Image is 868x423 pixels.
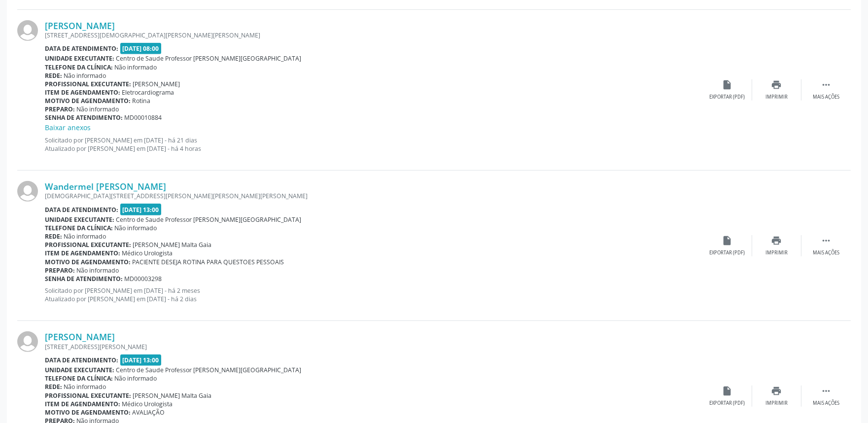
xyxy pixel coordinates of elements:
span: MD00003298 [125,275,162,283]
div: Exportar (PDF) [710,400,745,407]
span: [PERSON_NAME] [133,80,180,88]
span: [DATE] 13:00 [120,204,162,215]
b: Motivo de agendamento: [45,97,131,105]
div: [DEMOGRAPHIC_DATA][STREET_ADDRESS][PERSON_NAME][PERSON_NAME][PERSON_NAME] [45,192,703,200]
span: Não informado [77,105,119,113]
span: Não informado [77,266,119,275]
span: Não informado [115,224,157,232]
b: Rede: [45,383,62,391]
div: [STREET_ADDRESS][DEMOGRAPHIC_DATA][PERSON_NAME][PERSON_NAME] [45,31,703,39]
b: Profissional executante: [45,241,131,249]
b: Profissional executante: [45,391,131,400]
div: Exportar (PDF) [710,94,745,101]
i: print [771,79,782,90]
div: Imprimir [765,94,788,101]
b: Motivo de agendamento: [45,258,131,266]
span: Centro de Saude Professor [PERSON_NAME][GEOGRAPHIC_DATA] [116,366,302,374]
b: Rede: [45,232,62,241]
img: img [17,181,38,202]
span: [DATE] 13:00 [120,354,162,366]
p: Solicitado por [PERSON_NAME] em [DATE] - há 21 dias Atualizado por [PERSON_NAME] em [DATE] - há 4... [45,136,703,153]
b: Unidade executante: [45,366,114,374]
span: Rotina [133,97,151,105]
b: Rede: [45,71,62,80]
img: img [17,20,38,41]
b: Item de agendamento: [45,249,120,257]
span: Não informado [64,383,106,391]
a: Baixar anexos [45,123,91,132]
a: [PERSON_NAME] [45,331,115,342]
b: Item de agendamento: [45,400,120,408]
span: Não informado [64,232,106,241]
b: Preparo: [45,105,75,113]
div: Mais ações [813,249,839,256]
b: Telefone da clínica: [45,224,113,232]
span: [PERSON_NAME] Malta Gaia [133,391,212,400]
span: PACIENTE DESEJA ROTINA PARA QUESTOES PESSOAIS [133,258,284,266]
span: MD00010884 [125,113,162,122]
div: [STREET_ADDRESS][PERSON_NAME] [45,343,703,351]
span: [PERSON_NAME] Malta Gaia [133,241,212,249]
b: Preparo: [45,266,75,275]
span: Não informado [115,374,157,383]
i: insert_drive_file [722,235,733,246]
span: [DATE] 08:00 [120,43,162,54]
span: Não informado [115,63,157,71]
div: Mais ações [813,94,839,101]
span: Não informado [64,71,106,80]
b: Data de atendimento: [45,206,118,214]
b: Senha de atendimento: [45,275,123,283]
span: Médico Urologista [122,400,173,408]
b: Telefone da clínica: [45,374,113,383]
span: Centro de Saude Professor [PERSON_NAME][GEOGRAPHIC_DATA] [116,54,302,63]
span: AVALIAÇÃO [133,408,165,417]
span: Centro de Saude Professor [PERSON_NAME][GEOGRAPHIC_DATA] [116,215,302,224]
span: Eletrocardiograma [122,88,174,97]
b: Profissional executante: [45,80,131,88]
b: Item de agendamento: [45,88,120,97]
i: insert_drive_file [722,386,733,396]
b: Unidade executante: [45,215,114,224]
b: Senha de atendimento: [45,113,123,122]
div: Imprimir [765,400,788,407]
i: print [771,386,782,396]
p: Solicitado por [PERSON_NAME] em [DATE] - há 2 meses Atualizado por [PERSON_NAME] em [DATE] - há 2... [45,286,703,303]
span: Médico Urologista [122,249,173,257]
b: Telefone da clínica: [45,63,113,71]
b: Data de atendimento: [45,356,118,364]
img: img [17,331,38,352]
i:  [821,79,832,90]
b: Data de atendimento: [45,44,118,53]
div: Exportar (PDF) [710,249,745,256]
a: [PERSON_NAME] [45,20,115,31]
i: print [771,235,782,246]
div: Imprimir [765,249,788,256]
i:  [821,235,832,246]
b: Unidade executante: [45,54,114,63]
a: Wandermel [PERSON_NAME] [45,181,166,192]
b: Motivo de agendamento: [45,408,131,417]
i: insert_drive_file [722,79,733,90]
div: Mais ações [813,400,839,407]
i:  [821,386,832,396]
